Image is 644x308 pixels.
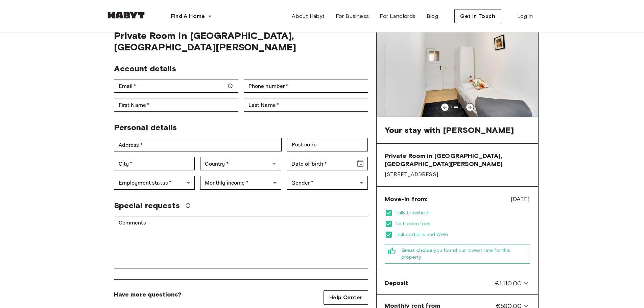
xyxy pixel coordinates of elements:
[165,9,217,23] button: Find A Home
[512,9,538,23] a: Log in
[385,279,408,288] span: Deposit
[379,275,535,292] div: Deposit€1,110.00
[385,171,530,178] span: [STREET_ADDRESS]
[106,12,146,19] img: Habyt
[244,79,368,93] div: Phone number
[427,12,438,20] span: Blog
[114,216,368,268] div: Comments
[185,203,191,208] svg: We'll do our best to accommodate your request, but please note we can't guarantee it will be poss...
[114,79,238,93] div: Email
[401,247,527,261] span: you found our lowest rate for this property
[385,125,514,135] span: Your stay with [PERSON_NAME]
[385,152,530,168] span: Private Room in [GEOGRAPHIC_DATA], [GEOGRAPHIC_DATA][PERSON_NAME]
[114,290,182,299] span: Have more questions?
[374,9,421,23] a: For Landlords
[329,293,362,302] span: Help Center
[269,159,279,168] button: Open
[114,138,282,151] div: Address
[114,200,180,211] span: Special requests
[244,98,368,112] div: Last Name
[330,9,375,23] a: For Business
[171,12,205,20] span: Find A Home
[380,12,415,20] span: For Landlords
[460,12,495,20] span: Get in Touch
[336,12,369,20] span: For Business
[511,195,530,204] span: [DATE]
[386,22,547,117] img: Image of the room
[354,157,367,170] button: Choose date
[114,64,176,73] span: Account details
[517,12,533,20] span: Log in
[114,157,195,170] div: City
[495,279,522,288] span: €1,110.00
[396,231,530,238] span: Included bills and Wi-Fi
[286,9,330,23] a: About Habyt
[396,210,530,216] span: Fully furnished
[396,220,530,227] span: No hidden fees
[401,247,434,253] b: Great choice!
[454,9,501,23] button: Get in Touch
[292,12,325,20] span: About Habyt
[287,138,368,151] div: Post code
[114,98,238,112] div: First Name
[114,30,368,53] span: Private Room in [GEOGRAPHIC_DATA], [GEOGRAPHIC_DATA][PERSON_NAME]
[385,195,428,203] span: Move-in from:
[324,290,368,305] a: Help Center
[421,9,444,23] a: Blog
[228,83,233,89] svg: Make sure your email is correct — we'll send your booking details there.
[114,122,177,132] span: Personal details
